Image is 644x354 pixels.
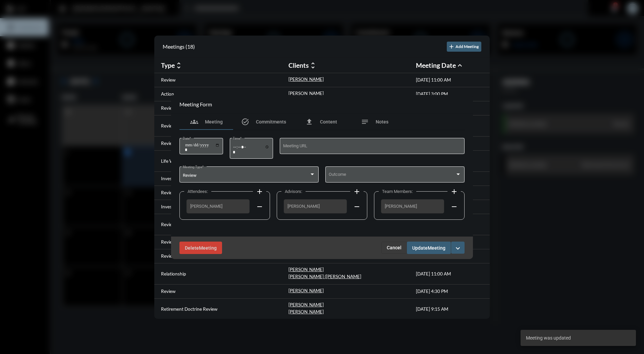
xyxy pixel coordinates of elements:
mat-icon: remove [353,203,361,211]
mat-icon: add [353,188,361,196]
p: [PERSON_NAME] [288,267,324,272]
span: Delete [185,245,199,251]
label: Team Members: [379,189,416,194]
p: Review [161,123,175,129]
p: Review [161,222,175,227]
p: Review [161,239,175,245]
span: [PERSON_NAME] [287,204,343,209]
p: Review [161,141,175,146]
mat-icon: add [450,188,458,196]
span: Update [412,245,428,251]
p: [DATE] 4:30 PM [416,289,448,294]
mat-icon: file_upload [305,118,313,126]
span: Commitments [256,119,286,124]
p: [PERSON_NAME] [288,288,324,293]
label: Attendees: [184,189,211,194]
span: [PERSON_NAME] [385,204,440,209]
button: DeleteMeeting [179,242,222,254]
p: Investment [161,204,184,209]
span: Meeting was updated [526,335,571,341]
p: Review [161,105,175,111]
p: [PERSON_NAME] [288,91,324,96]
p: Review [161,77,175,83]
span: Notes [376,119,388,124]
span: Meeting [199,245,217,251]
label: Advisors: [281,189,306,194]
span: [PERSON_NAME] [190,204,246,209]
mat-icon: add [448,43,455,50]
p: Review [161,190,175,195]
span: Meeting [428,245,445,251]
p: [PERSON_NAME] [288,302,324,307]
p: Review [161,289,175,294]
p: [DATE] 11:00 AM [416,271,451,276]
span: Content [320,119,337,124]
h2: Meeting Form [179,101,212,107]
button: Cancel [381,242,407,254]
mat-icon: task_alt [241,118,249,126]
p: Retirement Doctrine Review [161,306,217,312]
p: [PERSON_NAME] [288,77,324,82]
mat-icon: add [256,188,264,196]
p: Review [161,253,175,259]
span: Cancel [387,245,401,250]
mat-icon: expand_less [456,61,464,69]
mat-icon: unfold_more [309,61,317,69]
mat-icon: notes [361,118,369,126]
p: [PERSON_NAME] [288,309,324,314]
span: Meeting [205,119,223,124]
p: Relationship [161,271,186,276]
p: [DATE] 3:00 PM [416,91,448,97]
h2: Clients [288,61,309,69]
span: Review [183,173,197,178]
mat-icon: remove [450,203,458,211]
mat-icon: remove [256,203,264,211]
p: Life With [PERSON_NAME] [161,158,216,164]
p: [PERSON_NAME] ([PERSON_NAME] [288,274,361,279]
p: Investment [161,176,184,181]
h2: Meeting Date [416,61,456,69]
button: UpdateMeeting [407,242,451,254]
button: Add Meeting [447,42,481,52]
mat-icon: expand_more [454,244,462,252]
mat-icon: groups [190,118,198,126]
p: [DATE] 11:00 AM [416,77,451,83]
mat-icon: unfold_more [175,61,183,69]
h2: Type [161,61,175,69]
p: [DATE] 9:15 AM [416,306,448,312]
p: Action [161,91,174,97]
h2: Meetings (18) [163,43,195,50]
